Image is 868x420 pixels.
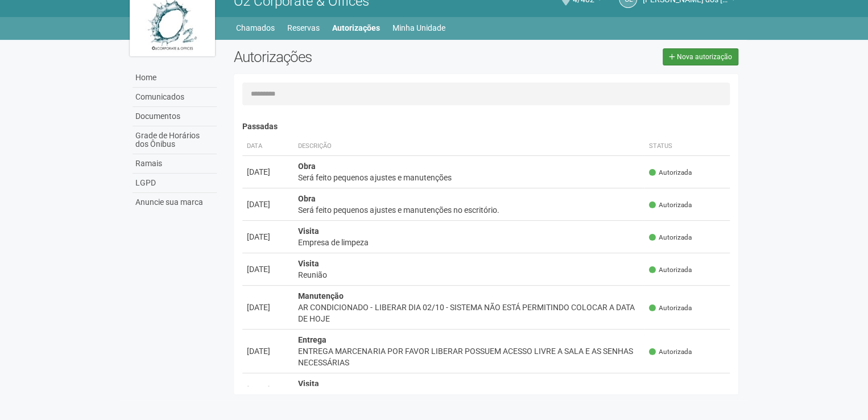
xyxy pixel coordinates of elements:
span: Autorizada [649,385,692,395]
strong: Entrega [298,335,326,344]
strong: Obra [298,162,316,171]
th: Data [242,137,294,156]
strong: Manutenção [298,291,344,300]
h2: Autorizações [234,48,477,65]
div: [DATE] [247,345,289,357]
strong: Visita [298,227,319,236]
a: Documentos [133,107,217,126]
div: ENTREGA MARCENARIA POR FAVOR LIBERAR POSSUEM ACESSO LIVRE A SALA E AS SENHAS NECESSÁRIAS [298,345,640,368]
h4: Passadas [242,122,730,131]
a: Anuncie sua marca [133,193,217,212]
a: Comunicados [133,88,217,107]
div: [DATE] [247,199,289,210]
a: Minha Unidade [392,20,445,36]
div: [DATE] [247,231,289,242]
th: Descrição [294,137,644,156]
span: Autorizada [649,347,692,357]
div: [DATE] [247,263,289,275]
a: Nova autorização [663,48,738,65]
div: Será feito pequenos ajustes e manutenções [298,172,640,183]
div: Empresa de limpeza [298,237,640,248]
span: Autorizada [649,168,692,178]
strong: Visita [298,379,319,388]
a: Home [133,68,217,88]
div: [DATE] [247,384,289,395]
a: Grade de Horários dos Ônibus [133,126,217,154]
div: Será feito pequenos ajustes e manutenções no escritório. [298,204,640,216]
a: Autorizações [332,20,380,36]
div: Reunião [298,269,640,281]
div: AR CONDICIONADO - LIBERAR DIA 02/10 - SISTEMA NÃO ESTÁ PERMITINDO COLOCAR A DATA DE HOJE [298,302,640,324]
strong: Visita [298,259,319,268]
span: Nova autorização [677,53,732,61]
span: Autorizada [649,233,692,242]
span: Autorizada [649,265,692,275]
th: Status [644,137,730,156]
a: LGPD [133,174,217,193]
a: Ramais [133,154,217,174]
span: Autorizada [649,303,692,313]
a: Chamados [236,20,275,36]
div: [DATE] [247,166,289,178]
div: [DATE] [247,302,289,313]
a: Reservas [287,20,320,36]
strong: Obra [298,194,316,203]
span: Autorizada [649,200,692,210]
